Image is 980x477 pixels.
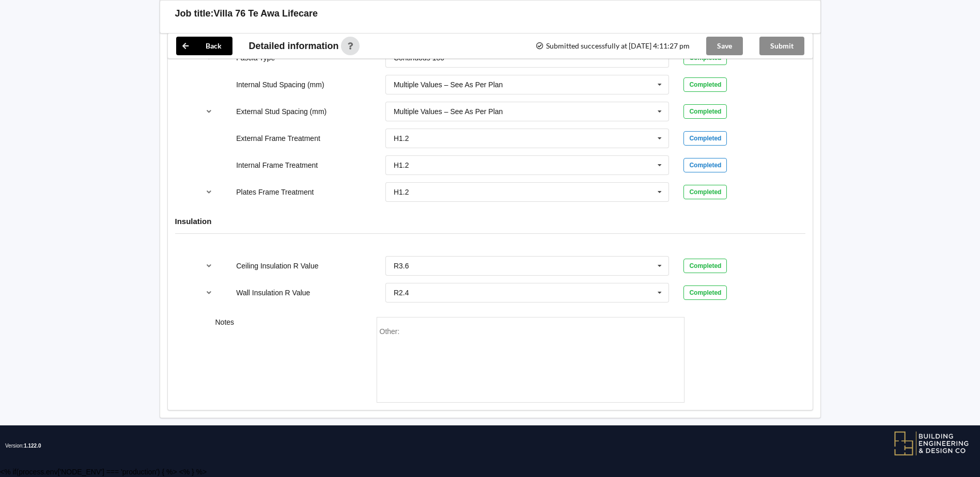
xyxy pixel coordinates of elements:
div: Multiple Values – See As Per Plan [394,81,503,88]
div: H1.2 [394,162,409,169]
div: H1.2 [394,188,409,196]
h3: Villa 76 Te Awa Lifecare [214,8,318,20]
div: Continuous 180 [394,54,444,61]
span: Detailed information [249,41,339,51]
div: Completed [683,185,727,199]
label: Fascia Type [236,54,275,62]
label: Ceiling Insulation R Value [236,262,318,270]
div: R2.4 [394,289,409,296]
div: R3.6 [394,262,409,269]
button: reference-toggle [199,183,219,201]
label: Wall Insulation R Value [236,289,310,297]
div: Completed [683,104,727,119]
div: Completed [683,131,727,146]
button: reference-toggle [199,283,219,302]
span: 1.122.0 [24,443,41,449]
div: Completed [683,77,727,92]
label: Internal Frame Treatment [236,161,318,169]
h3: Job title: [175,8,214,20]
div: Notes [208,317,369,403]
div: Completed [683,158,727,172]
label: Internal Stud Spacing (mm) [236,81,324,89]
h4: Insulation [175,216,805,226]
button: reference-toggle [199,102,219,121]
span: Version: [5,425,41,467]
label: Plates Frame Treatment [236,188,314,196]
div: Multiple Values – See As Per Plan [394,108,503,115]
span: Submitted successfully at [DATE] 4:11:27 pm [535,42,689,50]
label: External Frame Treatment [236,134,320,142]
span: Other: [380,327,400,336]
form: notes-field [377,317,685,403]
div: Completed [683,285,727,300]
label: External Stud Spacing (mm) [236,107,326,116]
div: H1.2 [394,135,409,142]
div: Completed [683,259,727,273]
button: reference-toggle [199,257,219,275]
img: BEDC logo [894,431,970,456]
button: Back [176,37,232,55]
